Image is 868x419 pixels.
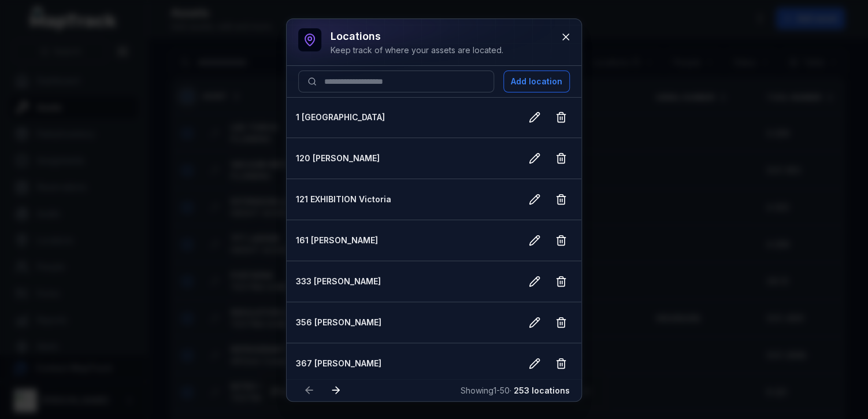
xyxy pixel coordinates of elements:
[503,71,570,92] button: Add location
[331,28,503,45] h3: Locations
[461,385,570,395] span: Showing 1 - 50 ·
[514,385,570,395] strong: 253 locations
[296,358,512,369] strong: 367 [PERSON_NAME]
[296,276,512,287] strong: 333 [PERSON_NAME]
[296,153,512,164] strong: 120 [PERSON_NAME]
[296,112,512,123] strong: 1 [GEOGRAPHIC_DATA]
[296,194,512,205] strong: 121 EXHIBITION Victoria
[331,45,503,56] div: Keep track of where your assets are located.
[296,317,512,328] strong: 356 [PERSON_NAME]
[296,235,512,246] strong: 161 [PERSON_NAME]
